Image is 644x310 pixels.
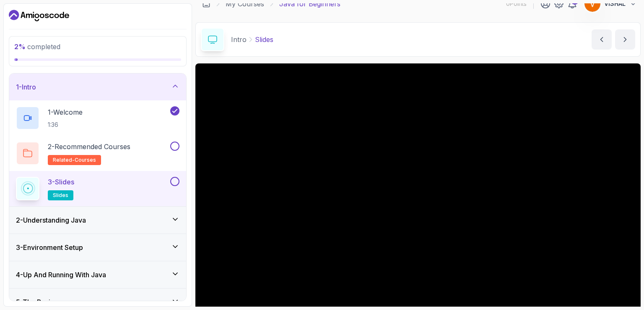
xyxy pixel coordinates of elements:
[16,106,179,130] button: 1-Welcome1:36
[16,142,179,165] button: 2-Recommended Coursesrelated-courses
[16,215,86,225] h3: 2 - Understanding Java
[48,142,130,152] p: 2 - Recommended Courses
[48,121,83,129] p: 1:36
[48,107,83,117] p: 1 - Welcome
[16,270,106,280] h3: 4 - Up And Running With Java
[16,297,57,307] h3: 5 - The Basics
[9,74,186,100] button: 1-Intro
[9,207,186,234] button: 2-Understanding Java
[615,29,635,50] button: next content
[592,29,612,50] button: previous content
[231,34,247,45] p: Intro
[53,192,68,199] span: slides
[255,34,273,45] p: Slides
[9,234,186,261] button: 3-Environment Setup
[14,42,26,51] span: 2 %
[16,177,179,200] button: 3-Slidesslides
[16,82,36,92] h3: 1 - Intro
[16,242,83,252] h3: 3 - Environment Setup
[14,42,60,51] span: completed
[53,157,96,163] span: related-courses
[48,177,74,187] p: 3 - Slides
[9,9,69,22] a: Dashboard
[9,261,186,288] button: 4-Up And Running With Java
